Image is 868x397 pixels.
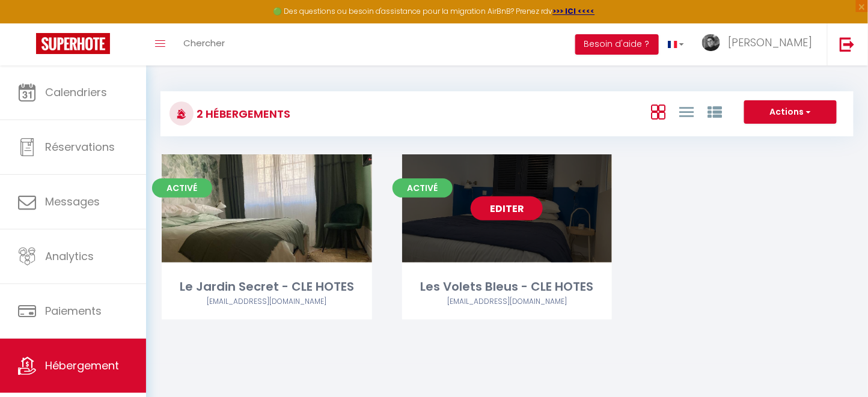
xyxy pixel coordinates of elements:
[679,102,694,121] a: Vue en Liste
[651,102,665,121] a: Vue en Box
[183,37,225,49] span: Chercher
[553,6,595,16] a: >>> ICI <<<<
[402,277,613,296] div: Les Volets Bleus - CLE HOTES
[728,35,812,50] span: [PERSON_NAME]
[45,358,119,373] span: Hébergement
[693,23,827,65] a: ... [PERSON_NAME]
[45,85,107,100] span: Calendriers
[708,102,722,121] a: Vue par Groupe
[45,249,94,264] span: Analytics
[152,178,212,198] span: Activé
[162,277,372,296] div: Le Jardin Secret - CLE HOTES
[702,34,720,51] img: ...
[393,178,453,198] span: Activé
[174,23,234,65] a: Chercher
[840,37,855,52] img: logout
[471,196,543,220] a: Editer
[45,303,102,318] span: Paiements
[575,34,659,55] button: Besoin d'aide ?
[36,33,110,54] img: Super Booking
[45,194,100,209] span: Messages
[744,100,837,124] button: Actions
[162,296,372,308] div: Airbnb
[45,139,115,154] span: Réservations
[194,100,290,127] h3: 2 Hébergements
[402,296,613,308] div: Airbnb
